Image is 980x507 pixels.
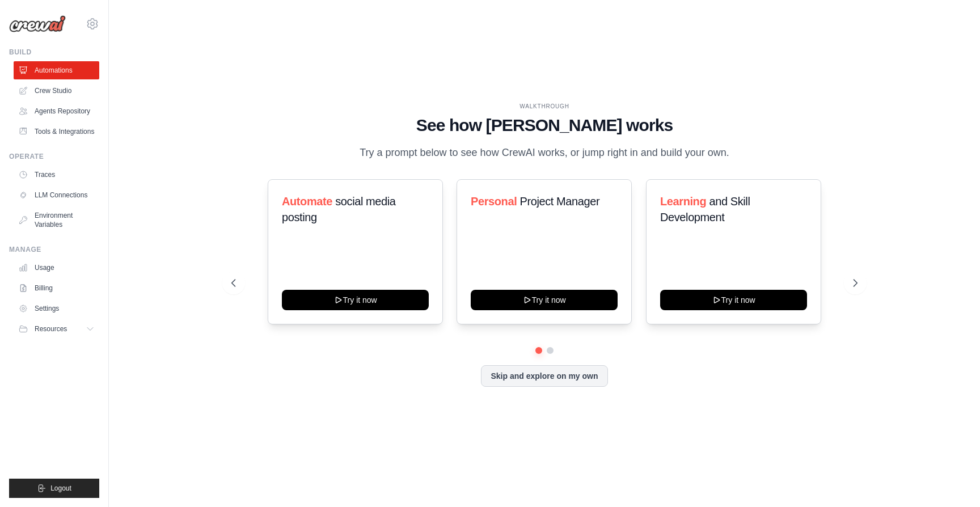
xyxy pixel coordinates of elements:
span: Personal [471,195,517,208]
button: Skip and explore on my own [481,365,607,387]
a: Crew Studio [14,82,99,100]
a: Usage [14,259,99,277]
span: Project Manager [520,195,600,208]
div: Manage [9,245,99,254]
a: Agents Repository [14,102,99,120]
a: Environment Variables [14,206,99,234]
a: Billing [14,279,99,297]
button: Resources [14,320,99,338]
span: Learning [660,195,706,208]
div: Operate [9,152,99,161]
a: Traces [14,166,99,184]
span: Logout [50,484,71,493]
a: Automations [14,61,99,79]
a: Tools & Integrations [14,122,99,141]
span: and Skill Development [660,195,750,223]
a: Settings [14,299,99,318]
h1: See how [PERSON_NAME] works [231,115,857,136]
img: Logo [9,15,66,32]
span: Resources [35,324,67,333]
div: Build [9,48,99,57]
a: LLM Connections [14,186,99,204]
p: Try a prompt below to see how CrewAI works, or jump right in and build your own. [354,145,735,161]
button: Logout [9,479,99,498]
span: Automate [282,195,332,208]
div: WALKTHROUGH [231,102,857,111]
button: Try it now [282,290,429,310]
button: Try it now [471,290,618,310]
button: Try it now [660,290,807,310]
span: social media posting [282,195,396,223]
